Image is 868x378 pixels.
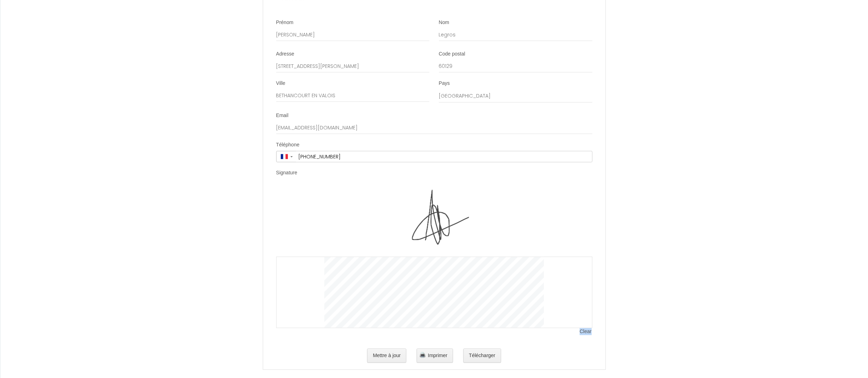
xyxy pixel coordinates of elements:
[290,155,294,158] span: ▼
[276,141,300,149] label: Téléphone
[276,169,297,176] label: Signature
[276,112,289,119] label: Email
[367,349,406,363] button: Mettre à jour
[580,328,592,335] span: Clear
[276,51,294,58] label: Adresse
[420,352,426,358] img: printer.png
[276,80,285,87] label: Ville
[439,80,450,87] label: Pays
[400,186,469,257] img: signature
[439,19,450,26] label: Nom
[296,151,592,162] input: +33 6 12 34 56 78
[417,349,453,363] button: Imprimer
[463,349,501,363] button: Télécharger
[428,353,447,358] span: Imprimer
[276,19,294,26] label: Prénom
[439,51,465,58] label: Code postal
